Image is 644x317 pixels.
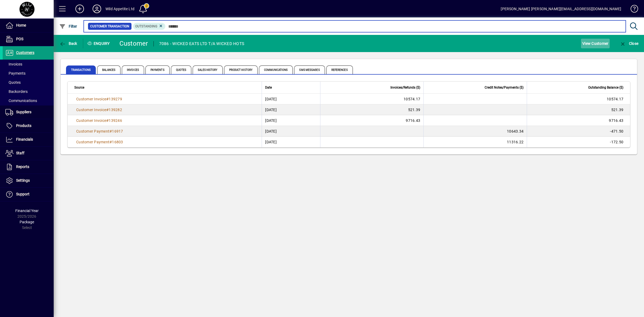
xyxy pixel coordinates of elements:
[618,39,640,48] button: Close
[171,65,192,74] span: Quotes
[106,97,109,101] span: #
[16,37,23,41] span: POS
[109,129,112,133] span: #
[627,1,637,19] a: Knowledge Base
[262,137,320,147] td: [DATE]
[3,32,54,46] a: POS
[423,126,527,137] td: 10643.34
[58,39,79,48] button: Back
[74,107,124,113] a: Customer Invoice#139282
[501,5,621,13] div: [PERSON_NAME] [PERSON_NAME][EMAIL_ADDRESS][DOMAIN_NAME]
[581,39,610,48] button: View Customer
[105,5,134,13] div: Wild Appetite Ltd
[527,104,630,115] td: 521.39
[159,39,244,48] div: 7086 - WICKED EATS LTD T/A WICKED HOTS
[3,87,54,96] a: Backorders
[122,65,144,74] span: Invoices
[16,23,26,27] span: Home
[320,94,423,104] td: 10574.17
[588,85,623,90] span: Outstanding Balance ($)
[262,104,320,115] td: [DATE]
[390,85,420,90] span: Invoices/Refunds ($)
[109,140,112,144] span: #
[320,104,423,115] td: 521.39
[527,126,630,137] td: -471.50
[16,137,33,141] span: Financials
[112,140,123,144] span: 16803
[106,118,109,123] span: #
[527,137,630,147] td: -172.50
[423,137,527,147] td: 11316.22
[109,108,122,112] span: 139282
[3,133,54,146] a: Financials
[3,69,54,78] a: Payments
[20,220,34,224] span: Package
[3,119,54,133] a: Products
[90,24,129,29] span: Customer Transaction
[262,94,320,104] td: [DATE]
[3,188,54,201] a: Support
[74,118,124,123] a: Customer Invoice#139246
[3,105,54,119] a: Suppliers
[3,78,54,87] a: Quotes
[326,65,353,74] span: References
[265,85,317,90] div: Date
[3,60,54,69] a: Invoices
[133,23,166,30] mat-chip: Outstanding Status: Outstanding
[3,160,54,174] a: Reports
[59,41,77,46] span: Back
[76,140,109,144] span: Customer Payment
[109,118,122,123] span: 139246
[5,80,21,85] span: Quotes
[109,97,122,101] span: 139279
[54,39,83,48] app-page-header-button: Back
[262,126,320,137] td: [DATE]
[59,24,77,28] span: Filter
[614,39,644,48] app-page-header-button: Close enquiry
[76,97,106,101] span: Customer Invoice
[5,89,28,94] span: Backorders
[5,62,22,66] span: Invoices
[224,65,258,74] span: Product History
[66,65,96,74] span: Transactions
[15,209,39,213] span: Financial Year
[16,151,24,155] span: Staff
[88,4,105,14] button: Profile
[16,123,31,128] span: Products
[5,99,37,103] span: Communications
[259,65,293,74] span: Communications
[74,128,125,134] a: Customer Payment#16917
[16,165,29,169] span: Reports
[76,129,109,133] span: Customer Payment
[485,85,524,90] span: Credit Notes/Payments ($)
[119,39,148,48] div: Customer
[76,108,106,112] span: Customer Invoice
[527,115,630,126] td: 9716.43
[135,24,157,28] span: Outstanding
[74,96,124,102] a: Customer Invoice#139279
[3,174,54,187] a: Settings
[74,85,84,90] span: Source
[145,65,170,74] span: Payments
[83,39,115,48] div: Enquiry
[3,147,54,160] a: Staff
[265,85,272,90] span: Date
[74,139,125,145] a: Customer Payment#16803
[262,115,320,126] td: [DATE]
[16,178,30,183] span: Settings
[193,65,222,74] span: Sales History
[5,71,25,75] span: Payments
[320,115,423,126] td: 9716.43
[294,65,325,74] span: SMS Messages
[527,94,630,104] td: 10574.17
[58,21,79,31] button: Filter
[76,118,106,123] span: Customer Invoice
[112,129,123,133] span: 16917
[106,108,109,112] span: #
[620,41,638,46] span: Close
[16,50,34,55] span: Customers
[16,110,31,114] span: Suppliers
[97,65,120,74] span: Balances
[3,96,54,105] a: Communications
[16,192,30,196] span: Support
